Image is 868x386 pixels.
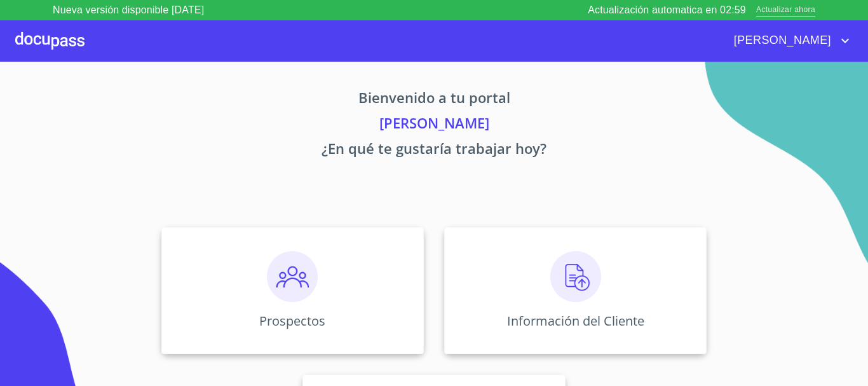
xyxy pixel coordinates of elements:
span: Actualizar ahora [756,4,815,17]
p: ¿En qué te gustaría trabajar hoy? [43,138,825,163]
p: [PERSON_NAME] [43,113,825,138]
p: Bienvenido a tu portal [43,87,825,113]
span: [PERSON_NAME] [724,31,837,51]
img: carga.png [550,251,601,302]
img: prospectos.png [267,251,318,302]
p: Prospectos [259,312,325,329]
p: Nueva versión disponible [DATE] [53,3,204,18]
button: account of current user [724,31,853,51]
p: Actualización automatica en 02:59 [588,3,746,18]
p: Información del Cliente [507,312,644,329]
